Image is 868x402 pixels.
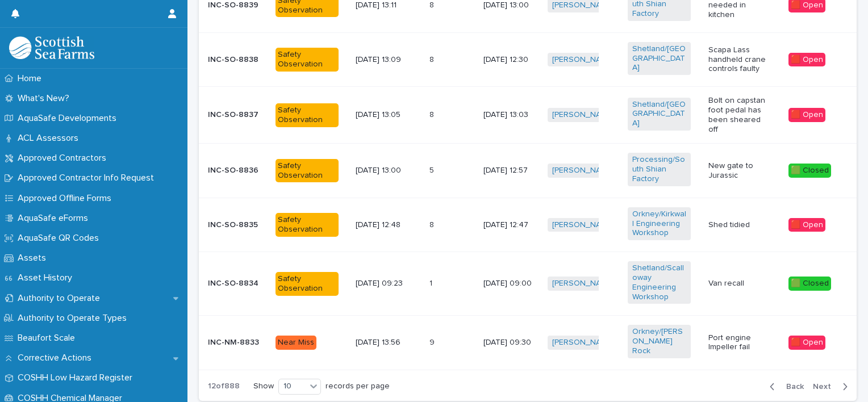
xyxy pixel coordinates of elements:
p: INC-SO-8839 [208,1,266,10]
p: Beaufort Scale [13,333,84,344]
p: 9 [429,336,437,347]
a: [PERSON_NAME] [552,55,614,65]
p: [DATE] 12:30 [483,55,538,65]
p: Corrective Actions [13,353,101,363]
span: Next [813,383,838,391]
p: Authority to Operate [13,293,109,304]
p: Home [13,73,51,84]
tr: INC-SO-8837Safety Observation[DATE] 13:0588 [DATE] 13:03[PERSON_NAME] Shetland/[GEOGRAPHIC_DATA] ... [199,87,857,144]
div: 10 [279,380,306,392]
p: Van recall [708,279,771,288]
tr: INC-SO-8836Safety Observation[DATE] 13:0055 [DATE] 12:57[PERSON_NAME] Processing/South Shian Fact... [199,144,857,198]
p: INC-SO-8837 [208,110,266,120]
p: 1 [429,277,435,288]
a: Processing/South Shian Factory [632,155,686,183]
p: AquaSafe eForms [13,213,97,224]
tr: INC-SO-8835Safety Observation[DATE] 12:4888 [DATE] 12:47[PERSON_NAME] Orkney/Kirkwall Engineering... [199,198,857,252]
p: [DATE] 12:57 [483,166,538,175]
p: 8 [429,108,436,120]
a: Shetland/[GEOGRAPHIC_DATA] [632,44,686,73]
p: [DATE] 09:00 [483,279,538,288]
p: Show [253,382,274,391]
p: [DATE] 13:03 [483,110,538,120]
p: 5 [429,164,436,175]
tr: INC-SO-8838Safety Observation[DATE] 13:0988 [DATE] 12:30[PERSON_NAME] Shetland/[GEOGRAPHIC_DATA] ... [199,32,857,86]
p: Port engine Impeller fail [708,333,771,353]
a: [PERSON_NAME] [552,110,614,120]
div: Safety Observation [276,272,339,296]
p: Assets [13,253,55,263]
p: Bolt on capstan foot pedal has been sheared off [708,96,771,134]
div: Safety Observation [276,213,339,237]
button: Next [808,382,857,392]
p: [DATE] 09:23 [356,279,419,288]
p: INC-SO-8834 [208,279,266,288]
p: AquaSafe Developments [13,113,126,124]
p: Scapa Lass handheld crane controls faulty [708,45,771,74]
div: 🟥 Open [788,53,825,67]
p: ACL Assessors [13,133,87,144]
p: [DATE] 13:05 [356,110,419,120]
div: 🟥 Open [788,336,825,350]
div: 🟥 Open [788,108,825,122]
tr: INC-SO-8834Safety Observation[DATE] 09:2311 [DATE] 09:00[PERSON_NAME] Shetland/Scalloway Engineer... [199,252,857,316]
div: 🟥 Open [788,218,825,232]
p: Asset History [13,273,81,283]
p: records per page [325,382,390,391]
div: 🟩 Closed [788,277,831,291]
p: Approved Contractor Info Request [13,173,163,183]
p: [DATE] 12:47 [483,220,538,230]
div: Safety Observation [276,159,339,183]
p: COSHH Low Hazard Register [13,372,141,383]
p: [DATE] 13:00 [483,1,538,10]
p: [DATE] 13:11 [356,1,419,10]
div: 🟩 Closed [788,164,831,178]
p: INC-SO-8838 [208,55,266,65]
a: Orkney/Kirkwall Engineering Workshop [632,210,686,238]
p: [DATE] 13:56 [356,338,419,347]
p: INC-SO-8835 [208,220,266,230]
a: [PERSON_NAME] [552,220,614,230]
a: [PERSON_NAME] [552,166,614,175]
a: Orkney/[PERSON_NAME] Rock [632,327,686,355]
a: Shetland/Scalloway Engineering Workshop [632,263,686,301]
p: New gate to Jurassic [708,161,771,181]
p: INC-NM-8833 [208,338,266,347]
a: [PERSON_NAME] [552,338,614,347]
span: Back [779,383,804,391]
p: 8 [429,218,436,230]
p: What's New? [13,93,78,104]
p: 12 of 888 [199,372,249,400]
div: Safety Observation [276,48,339,72]
img: bPIBxiqnSb2ggTQWdOVV [9,36,94,59]
p: INC-SO-8836 [208,166,266,175]
p: AquaSafe QR Codes [13,233,108,244]
p: Approved Offline Forms [13,193,120,204]
div: Near Miss [276,336,316,350]
p: Authority to Operate Types [13,313,136,324]
a: [PERSON_NAME] [552,1,614,10]
p: Approved Contractors [13,153,115,164]
button: Back [761,382,808,392]
tr: INC-NM-8833Near Miss[DATE] 13:5699 [DATE] 09:30[PERSON_NAME] Orkney/[PERSON_NAME] Rock Port engin... [199,316,857,370]
p: [DATE] 13:00 [356,166,419,175]
a: Shetland/[GEOGRAPHIC_DATA] [632,100,686,128]
div: Safety Observation [276,103,339,127]
p: [DATE] 13:09 [356,55,419,65]
p: Shed tidied [708,220,771,230]
p: [DATE] 12:48 [356,220,419,230]
p: [DATE] 09:30 [483,338,538,347]
p: 8 [429,53,436,65]
a: [PERSON_NAME] [552,279,614,288]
